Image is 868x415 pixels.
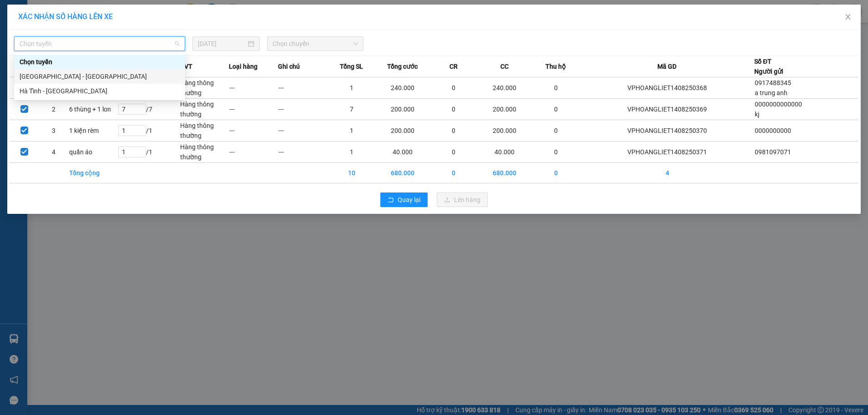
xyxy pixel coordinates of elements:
span: Chọn tuyến [20,37,180,51]
td: --- [229,99,278,120]
span: close [844,13,852,20]
span: kj [755,111,759,118]
span: CC [500,61,509,71]
td: 1 [327,120,376,142]
td: / 1 [118,120,180,142]
td: 0 [531,120,580,142]
td: --- [229,120,278,142]
span: Tổng cước [387,61,418,71]
td: VPHOANGLIET1408250371 [580,142,754,163]
td: 200.000 [376,99,429,120]
input: 14/08/2025 [198,39,246,49]
td: 0 [429,142,478,163]
td: / 7 [118,99,180,120]
td: 7 [327,99,376,120]
td: 680.000 [478,163,531,183]
td: VPHOANGLIET1408250370 [580,120,754,142]
td: quần áo [69,142,118,163]
div: Hà Tĩnh - Hà Nội [14,84,185,98]
td: 1 [327,77,376,99]
td: --- [278,142,327,163]
span: Thu hộ [545,61,566,71]
td: VPHOANGLIET1408250368 [580,77,754,99]
button: rollbackQuay lại [380,192,428,207]
span: a trung anh [755,89,787,96]
td: 0 [531,99,580,120]
td: 40.000 [376,142,429,163]
td: 0 [429,163,478,183]
td: --- [278,77,327,99]
td: 1 [327,142,376,163]
td: 0 [531,142,580,163]
td: 4 [580,163,754,183]
span: CR [449,61,458,71]
td: 2 [39,99,69,120]
td: 200.000 [376,120,429,142]
td: 6 thùng + 1 lon [69,99,118,120]
td: 4 [39,142,69,163]
td: 0 [429,120,478,142]
button: uploadLên hàng [437,192,488,207]
div: [GEOGRAPHIC_DATA] - [GEOGRAPHIC_DATA] [20,71,180,81]
div: Hà Tĩnh - [GEOGRAPHIC_DATA] [20,86,180,96]
span: Chọn chuyến [273,37,358,51]
td: / 1 [118,142,180,163]
button: Close [835,5,861,30]
td: Hàng thông thường [180,120,229,142]
div: Chọn tuyến [14,55,185,69]
td: Hàng thông thường [180,99,229,120]
span: Tổng SL [340,61,363,71]
span: ĐVT [180,61,192,71]
td: 10 [327,163,376,183]
span: Mã GD [657,61,676,71]
td: --- [229,142,278,163]
div: Chọn tuyến [20,57,180,67]
td: --- [278,99,327,120]
td: VPHOANGLIET1408250369 [580,99,754,120]
span: rollback [388,197,394,204]
td: 240.000 [376,77,429,99]
td: 0 [531,163,580,183]
td: 3 [39,120,69,142]
span: XÁC NHẬN SỐ HÀNG LÊN XE [18,12,113,21]
td: 40.000 [478,142,531,163]
span: 0000000000 [755,127,791,134]
div: Số ĐT Người gửi [754,56,783,76]
span: 0981097071 [755,148,791,156]
td: 200.000 [478,120,531,142]
td: --- [229,77,278,99]
span: Quay lại [398,195,420,205]
td: 0 [531,77,580,99]
td: Tổng cộng [69,163,118,183]
span: 0917488345 [755,79,791,86]
td: 1 kiện rèm [69,120,118,142]
span: Loại hàng [229,61,257,71]
td: 0 [429,77,478,99]
td: Hàng thông thường [180,77,229,99]
td: Hàng thông thường [180,142,229,163]
td: 680.000 [376,163,429,183]
div: Hà Nội - Hà Tĩnh [14,69,185,84]
td: 0 [429,99,478,120]
td: 200.000 [478,99,531,120]
td: 240.000 [478,77,531,99]
span: Ghi chú [278,61,300,71]
span: 0000000000000 [755,101,802,108]
td: --- [278,120,327,142]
